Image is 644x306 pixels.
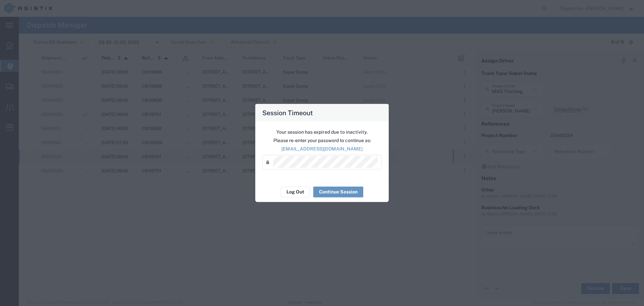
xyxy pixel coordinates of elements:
p: [EMAIL_ADDRESS][DOMAIN_NAME] [262,145,382,152]
p: Please re-enter your password to continue as: [262,137,382,144]
button: Log Out [281,186,310,197]
button: Continue Session [313,186,363,197]
h4: Session Timeout [262,107,313,117]
p: Your session has expired due to inactivity. [262,128,382,135]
